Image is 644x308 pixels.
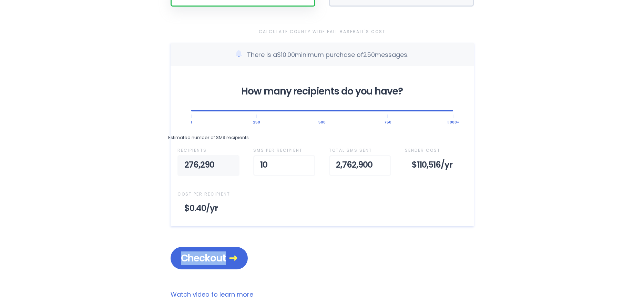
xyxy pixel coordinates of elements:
[177,146,239,155] div: Recipient s
[181,252,237,264] span: Checkout
[329,146,391,155] div: Total SMS Sent
[253,146,315,155] div: SMS per Recipient
[236,50,242,57] img: Notification icon
[191,87,453,96] div: How many recipients do you have?
[405,146,467,155] div: Sender Cost
[171,290,474,299] a: Watch video to learn more
[177,190,467,199] div: Cost Per Recipient
[171,247,248,269] div: Checkout
[329,155,391,176] div: 2,762,900
[177,155,239,176] div: 276,290
[405,155,467,176] div: $110,516 /yr
[236,50,408,59] div: There is a $10.00 minimum purchase of 250 messages.
[177,199,467,219] div: $0.40 /yr
[253,155,315,176] div: 10
[171,27,474,36] div: Calculate County Wide Fall Baseball's Cost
